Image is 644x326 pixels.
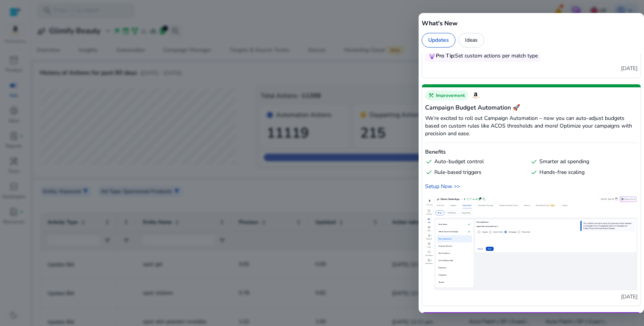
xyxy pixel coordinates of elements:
[428,52,436,60] span: emoji_objects
[530,158,632,165] div: Smarter ad spending
[425,65,637,72] p: [DATE]
[425,158,433,165] span: check
[422,19,641,28] h5: What's New
[422,33,455,48] div: Updates
[428,92,434,98] span: construction
[458,33,484,48] div: Ideas
[425,293,637,301] p: [DATE]
[425,182,637,190] a: Setup Now >>
[425,158,527,165] div: Auto-budget control
[436,52,538,60] div: Set custom actions per match type
[530,158,538,165] span: check
[425,169,433,176] span: check
[425,103,637,112] h5: Campaign Budget Automation 🚀
[425,169,527,176] div: Rule-based triggers
[471,91,480,100] img: Amazon
[436,92,465,98] span: Improvement
[425,115,637,138] p: We’re excited to roll out Campaign Automation – now you can auto-adjust budgets based on custom r...
[425,148,637,156] h6: Benefits
[436,52,455,59] span: Pro Tip:
[530,169,632,176] div: Hands-free scaling
[530,169,538,176] span: check
[425,197,637,290] img: Campaign Budget Automation 🚀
